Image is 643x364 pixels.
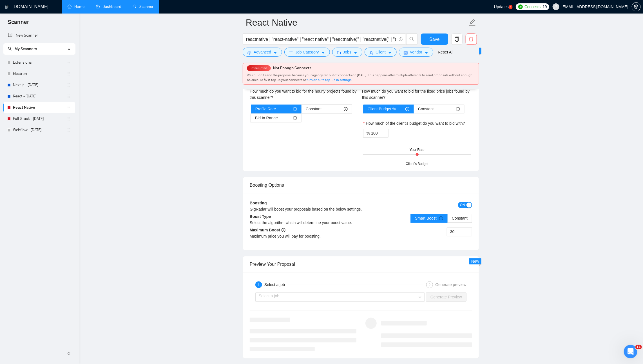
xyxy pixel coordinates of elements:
[471,259,479,263] span: New
[382,129,388,133] span: Increase Value
[418,105,434,113] span: Constant
[415,216,443,220] span: Smart Boost
[363,120,465,126] label: How much of the client's budget do you want to bid with?
[384,134,387,137] span: down
[289,51,293,55] span: bars
[3,18,34,30] span: Scanner
[250,214,271,219] b: Boost Type
[439,216,443,220] span: info-circle
[438,49,453,55] a: Reset All
[258,283,260,287] span: 1
[451,34,463,45] button: copy
[460,202,465,208] span: ON
[255,114,278,122] span: Bid In Range
[524,4,541,10] span: Connects:
[293,107,297,111] span: info-circle
[635,345,642,349] span: 11
[406,161,428,167] div: Client's Budget
[5,3,9,12] img: logo
[67,128,71,132] span: holder
[3,68,75,79] li: Electron
[405,107,409,111] span: info-circle
[362,88,472,101] div: How much do you want to bid for the fixed price jobs found by this scanner?
[13,68,67,79] a: Electron
[518,5,523,9] img: upwork-logo.png
[469,19,476,26] span: edit
[410,147,425,153] div: Your Rate
[399,48,433,57] button: idcardVendorcaret-down
[376,49,386,55] span: Client
[246,36,396,43] input: Search Freelance Jobs...
[425,51,428,55] span: caret-down
[406,34,417,45] button: search
[3,113,75,124] li: Full-Stack - 09.06.2025
[624,345,637,358] iframe: Intercom live chat
[632,2,641,11] button: setting
[494,5,509,9] span: Updates
[404,51,408,55] span: idcard
[67,105,71,110] span: holder
[264,281,288,288] div: Select a job
[3,102,75,113] li: React Native
[68,4,84,9] a: homeHome
[509,5,513,9] a: 5
[133,4,153,9] a: searchScanner
[452,37,462,42] span: copy
[368,105,396,113] span: Client Budget %
[407,37,417,42] span: search
[8,46,37,51] span: My Scanners
[3,79,75,91] li: Next.js - 10.03.2025
[429,283,431,287] span: 2
[67,72,71,76] span: holder
[67,117,71,121] span: holder
[282,228,285,232] span: info-circle
[388,51,392,55] span: caret-down
[3,57,75,68] li: Extensions
[67,94,71,99] span: holder
[13,124,67,136] a: Webflow - [DATE]
[273,51,277,55] span: caret-down
[382,133,388,137] span: Decrease Value
[249,66,269,70] span: Interrupted
[15,46,37,51] span: My Scanners
[421,34,448,45] button: Save
[435,281,466,288] div: Generate preview
[8,30,71,41] a: New Scanner
[273,66,311,70] span: Not Enough Connects
[307,78,352,82] a: turn on auto top-up in settings.
[255,105,276,113] span: Profile Rate
[67,351,73,356] span: double-left
[250,233,361,239] div: Maximum price you will pay for boosting.
[632,5,641,9] a: setting
[67,83,71,87] span: holder
[96,4,121,9] a: dashboardDashboard
[13,91,67,102] a: React - [DATE]
[250,201,267,205] b: Boosting
[13,113,67,124] a: Full-Stack - [DATE]
[293,116,297,120] span: info-circle
[284,48,330,57] button: barsJob Categorycaret-down
[3,30,75,41] li: New Scanner
[365,48,397,57] button: userClientcaret-down
[554,5,558,9] span: user
[13,102,67,113] a: React Native
[510,6,512,8] text: 5
[3,91,75,102] li: React - 10.03.2025
[466,232,472,236] span: Decrease Value
[295,49,319,55] span: Job Category
[8,47,12,51] span: search
[452,216,468,220] span: Constant
[344,107,348,111] span: info-circle
[343,49,352,55] span: Jobs
[332,48,363,57] button: folderJobscaret-down
[3,124,75,136] li: Webflow - 10.03.2025
[337,51,341,55] span: folder
[250,177,472,193] div: Boosting Options
[456,107,460,111] span: info-circle
[247,73,472,82] span: We couldn’t send the proposal because your agency ran out of connects on [DATE]. This happens aft...
[306,105,321,113] span: Constant
[354,51,358,55] span: caret-down
[466,34,477,45] button: delete
[246,15,468,30] input: Scanner name...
